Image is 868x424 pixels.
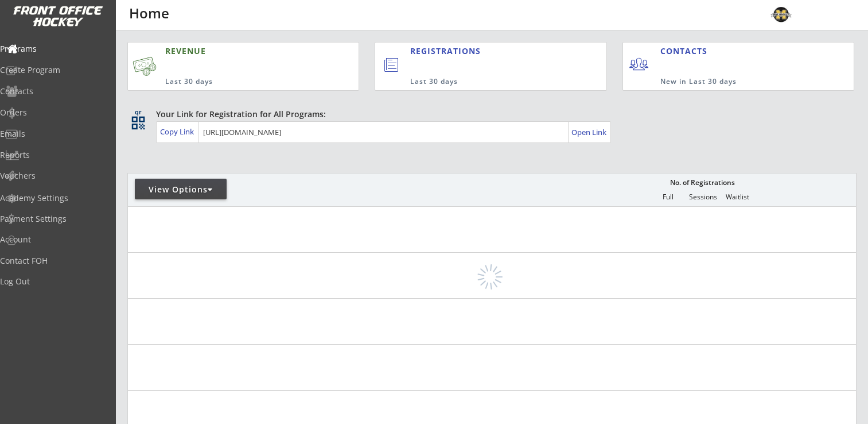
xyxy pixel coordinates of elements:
[651,193,685,201] div: Full
[135,184,227,195] div: View Options
[131,109,145,116] div: qr
[720,193,754,201] div: Waitlist
[660,77,801,87] div: New in Last 30 days
[165,77,304,87] div: Last 30 days
[156,109,821,120] div: Your Link for Registration for All Programs:
[410,45,554,57] div: REGISTRATIONS
[686,193,720,201] div: Sessions
[130,114,147,132] button: qr_code
[160,126,196,137] div: Copy Link
[571,124,608,140] a: Open Link
[165,45,304,57] div: REVENUE
[660,45,713,57] div: CONTACTS
[667,179,738,187] div: No. of Registrations
[571,128,608,137] div: Open Link
[410,77,559,87] div: Last 30 days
